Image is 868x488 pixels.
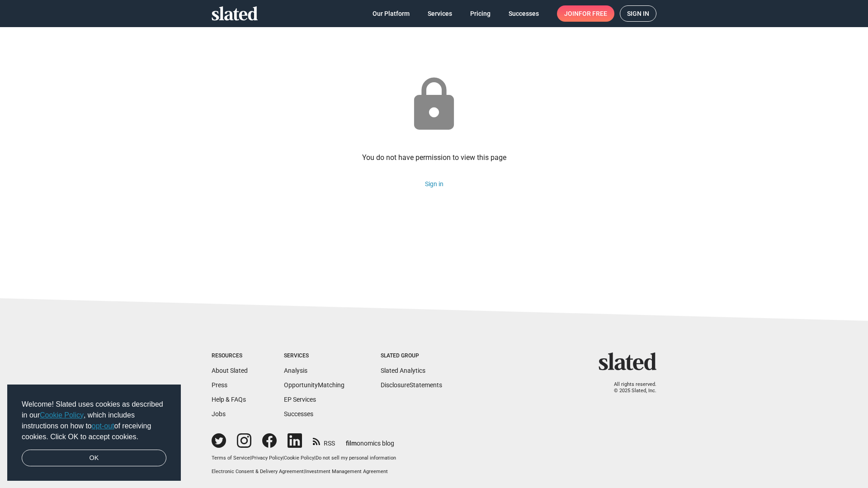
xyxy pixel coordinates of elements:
[284,455,314,461] a: Cookie Policy
[470,5,491,22] span: Pricing
[250,455,251,461] span: |
[463,5,498,22] a: Pricing
[212,352,248,360] div: Resources
[284,410,313,418] a: Successes
[212,381,227,389] a: Press
[627,6,649,21] span: Sign in
[501,5,546,22] a: Successes
[284,352,344,360] div: Services
[314,455,316,461] span: |
[212,455,250,461] a: Terms of Service
[404,75,464,135] mat-icon: lock
[365,5,417,22] a: Our Platform
[420,5,459,22] a: Services
[284,381,344,389] a: OpportunityMatching
[304,469,305,474] span: |
[40,411,84,419] a: Cookie Policy
[564,5,607,22] span: Join
[305,469,388,474] a: Investment Management Agreement
[92,422,114,430] a: opt-out
[620,5,656,22] a: Sign in
[212,410,226,418] a: Jobs
[428,5,452,22] span: Services
[509,5,539,22] span: Successes
[373,5,410,22] span: Our Platform
[7,385,181,481] div: cookieconsent
[22,450,166,467] a: dismiss cookie message
[283,455,284,461] span: |
[579,5,607,22] span: for free
[346,432,394,448] a: filmonomics blog
[284,367,307,374] a: Analysis
[313,434,335,448] a: RSS
[251,455,283,461] a: Privacy Policy
[22,399,166,442] span: Welcome! Slated uses cookies as described in our , which includes instructions on how to of recei...
[284,396,316,403] a: EP Services
[381,352,442,360] div: Slated Group
[604,381,656,394] p: All rights reserved. © 2025 Slated, Inc.
[212,396,246,403] a: Help & FAQs
[212,367,248,374] a: About Slated
[346,440,357,447] span: film
[557,5,614,22] a: Joinfor free
[381,381,442,389] a: DisclosureStatements
[425,180,443,188] a: Sign in
[212,469,304,474] a: Electronic Consent & Delivery Agreement
[362,153,506,162] div: You do not have permission to view this page
[381,367,425,374] a: Slated Analytics
[316,455,396,462] button: Do not sell my personal information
